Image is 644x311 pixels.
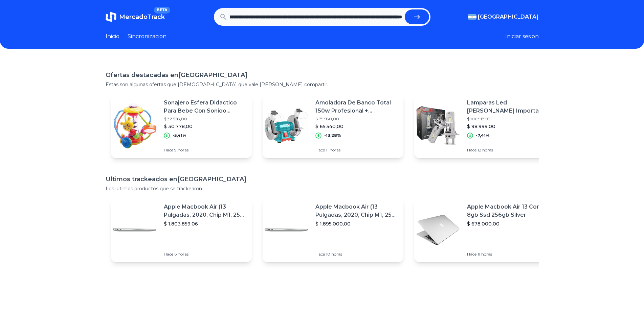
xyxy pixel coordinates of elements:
[164,99,246,115] p: Sonajero Esfera Didactico Para Bebe Con Sonido Duende Azul
[164,116,246,122] p: $ 32.538,00
[164,123,246,130] p: $ 30.778,00
[106,11,116,22] img: MercadoTrack
[315,123,398,130] p: $ 65.540,00
[111,206,158,254] img: Featured image
[164,203,246,219] p: Apple Macbook Air (13 Pulgadas, 2020, Chip M1, 256 Gb De Ssd, 8 Gb De Ram) - Plata
[467,220,550,227] p: $ 678.000,00
[128,32,166,41] a: Sincronizacion
[164,252,246,257] p: Hace 6 horas
[315,252,398,257] p: Hace 10 horas
[106,174,539,184] h1: Ultimos trackeados en [GEOGRAPHIC_DATA]
[111,93,252,158] a: Featured imageSonajero Esfera Didactico Para Bebe Con Sonido Duende Azul$ 32.538,00$ 30.778,00-5,...
[478,13,539,21] span: [GEOGRAPHIC_DATA]
[467,116,550,122] p: $ 106.918,92
[263,197,403,262] a: Featured imageApple Macbook Air (13 Pulgadas, 2020, Chip M1, 256 Gb De Ssd, 8 Gb De Ram) - Plata$...
[154,7,170,14] span: BETA
[111,102,158,149] img: Featured image
[324,133,341,138] p: -13,28%
[173,133,186,138] p: -5,41%
[467,123,550,130] p: $ 98.999,00
[414,93,555,158] a: Featured imageLamparas Led [PERSON_NAME] Importada Vw Virtus 80.000 Lumenes$ 106.918,92$ 98.999,0...
[315,220,398,227] p: $ 1.895.000,00
[106,185,539,192] p: Los ultimos productos que se trackearon.
[476,133,490,138] p: -7,41%
[315,203,398,219] p: Apple Macbook Air (13 Pulgadas, 2020, Chip M1, 256 Gb De Ssd, 8 Gb De Ram) - Plata
[414,197,555,262] a: Featured imageApple Macbook Air 13 Core I5 8gb Ssd 256gb Silver$ 678.000,00Hace 11 horas
[106,11,165,22] a: MercadoTrackBETA
[263,102,310,149] img: Featured image
[263,93,403,158] a: Featured imageAmoladora De Banco Total 150w Profesional + [PERSON_NAME] 150mm$ 75.580,00$ 65.540,...
[468,13,539,21] button: [GEOGRAPHIC_DATA]
[315,116,398,122] p: $ 75.580,00
[467,203,550,219] p: Apple Macbook Air 13 Core I5 8gb Ssd 256gb Silver
[111,197,252,262] a: Featured imageApple Macbook Air (13 Pulgadas, 2020, Chip M1, 256 Gb De Ssd, 8 Gb De Ram) - Plata$...
[315,99,398,115] p: Amoladora De Banco Total 150w Profesional + [PERSON_NAME] 150mm
[164,147,246,153] p: Hace 9 horas
[467,252,550,257] p: Hace 11 horas
[315,147,398,153] p: Hace 11 horas
[414,102,462,149] img: Featured image
[414,206,462,254] img: Featured image
[505,32,539,41] button: Iniciar sesion
[263,206,310,254] img: Featured image
[468,14,476,20] img: Argentina
[467,99,550,115] p: Lamparas Led [PERSON_NAME] Importada Vw Virtus 80.000 Lumenes
[106,32,119,41] a: Inicio
[467,147,550,153] p: Hace 12 horas
[164,220,246,227] p: $ 1.803.859,06
[106,70,539,80] h1: Ofertas destacadas en [GEOGRAPHIC_DATA]
[119,13,165,21] span: MercadoTrack
[106,81,539,88] p: Estas son algunas ofertas que [DEMOGRAPHIC_DATA] que vale [PERSON_NAME] compartir.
